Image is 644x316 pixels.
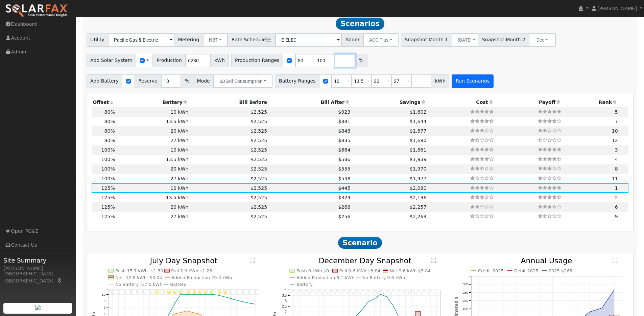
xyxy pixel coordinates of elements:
[3,265,72,272] div: [PERSON_NAME]
[338,138,351,143] span: $835
[251,119,267,124] span: $2,525
[251,214,267,219] span: $2,525
[101,157,115,162] span: 100%
[392,305,394,306] circle: onclick=""
[116,98,190,107] th: Battery
[116,212,190,222] td: 27 kWh
[116,107,190,117] td: 10 kWh
[136,290,140,294] i: 4AM - MostlyClear
[236,300,237,301] circle: onclick=""
[410,119,426,124] span: $1,644
[251,176,267,181] span: $2,525
[416,290,422,294] i: 8PM - MostlyCloudy
[597,6,637,11] span: [PERSON_NAME]
[3,256,72,265] span: Site Summary
[338,147,351,153] span: $664
[111,290,115,294] i: 12AM - Clear
[193,74,214,88] span: Mode
[367,301,369,303] circle: onclick=""
[362,275,405,280] text: No Battery 9.6 kWh
[285,310,287,314] text: 2
[462,283,468,286] text: 300
[380,294,381,295] circle: onclick=""
[615,185,618,191] span: 1
[598,99,612,105] span: Rank
[335,290,341,294] i: 7AM - Cloudy
[104,138,115,143] span: 80%
[338,119,351,124] span: $881
[282,305,287,309] text: 2.5
[167,290,171,294] i: 9AM - Clear
[529,33,556,47] button: Dec
[462,291,468,294] text: 250
[390,268,431,273] text: Net 9.6 kWh $3.84
[296,268,329,273] text: Push 0 kWh $0
[310,290,316,294] i: 3AM - MostlyCloudy
[228,33,276,47] span: Rate Schedule
[223,290,227,294] i: 6PM - Clear
[615,195,618,200] span: 2
[612,176,618,181] span: 11
[304,290,309,294] i: 2AM - Cloudy
[549,268,572,273] text: 2025 $265
[400,99,421,105] span: Savings
[149,256,218,265] text: July Day Snapshot
[323,290,328,294] i: 5AM - Cloudy
[391,290,397,294] i: 4PM - Cloudy
[431,257,436,263] text: 
[417,311,419,312] circle: onclick=""
[361,309,363,311] circle: onclick=""
[613,257,617,263] text: 
[204,290,208,294] i: 3PM - Clear
[285,288,287,292] text: 4
[203,33,228,47] button: NBT
[118,290,121,294] i: 1AM - Clear
[116,183,190,193] td: 10 kWh
[251,147,267,153] span: $2,525
[292,290,297,294] i: 12AM - Cloudy
[410,195,426,200] span: $2,196
[104,128,115,134] span: 80%
[103,306,105,310] text: 6
[329,290,334,294] i: 6AM - Cloudy
[363,33,399,47] button: ACC Plus
[601,307,603,310] circle: onclick=""
[296,282,313,287] text: Battery
[296,275,354,280] text: Added Production 8.1 kWh
[149,290,152,294] i: 6AM - MostlyClear
[341,33,363,47] span: Adder
[248,302,250,304] circle: onclick=""
[355,54,367,67] span: %
[170,282,186,287] text: Battery
[186,290,190,294] i: 12PM - Clear
[615,147,618,153] span: 3
[101,195,115,200] span: 125%
[103,299,105,303] text: 8
[87,54,137,67] span: Add Solar System
[615,204,618,210] span: 6
[478,33,529,47] span: Snapshot Month 2
[190,98,268,107] th: Bill Before
[385,290,390,294] i: 3PM - Cloudy
[130,290,133,294] i: 3AM - Clear
[379,290,384,294] i: 2PM - Cloudy
[338,128,351,134] span: $848
[198,313,200,315] circle: onclick=""
[612,138,618,143] span: 12
[87,74,123,88] span: Add Battery
[338,166,351,172] span: $555
[179,290,183,294] i: 11AM - Clear
[410,204,426,210] span: $2,257
[115,282,163,287] text: No Battery -17.0 kWh
[217,290,221,294] i: 5PM - Clear
[462,299,468,302] text: 200
[336,18,384,30] span: Scenarios
[57,278,63,284] a: Map
[386,296,387,298] circle: onclick=""
[338,185,351,191] span: $445
[251,195,267,200] span: $2,525
[348,290,353,294] i: 9AM - Cloudy
[410,166,426,172] span: $1,970
[116,164,190,174] td: 20 kWh
[255,290,258,294] i: 11PM - MostlyClear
